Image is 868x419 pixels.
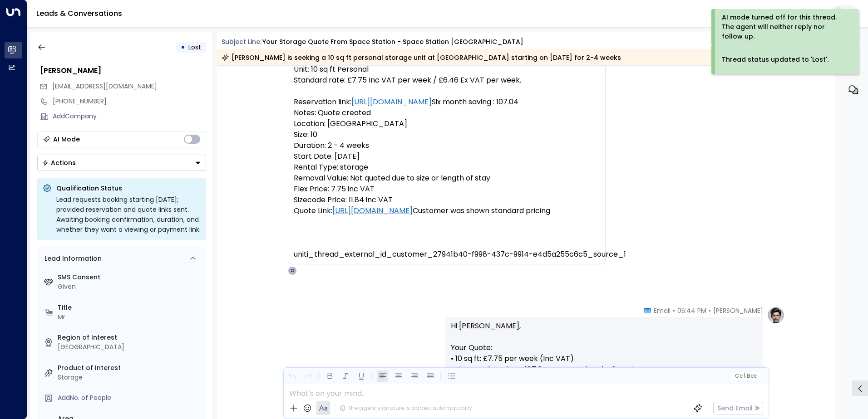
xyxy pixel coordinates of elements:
[677,306,706,315] span: 05:44 PM
[42,159,76,167] div: Actions
[58,363,202,373] label: Product of Interest
[58,273,202,282] label: SMS Consent
[58,333,202,342] label: Region of Interest
[52,82,157,91] span: williammaster222@gmail.com
[302,370,314,382] button: Redo
[40,65,206,76] div: [PERSON_NAME]
[181,39,185,55] div: •
[288,266,297,275] div: O
[53,112,206,121] div: AddCompany
[58,373,202,382] div: Storage
[188,43,201,52] span: Lost
[654,306,671,315] span: Email
[709,306,711,315] span: •
[58,303,202,312] label: Title
[58,393,202,403] div: AddNo. of People
[37,155,206,171] div: Button group with a nested menu
[713,306,763,315] span: [PERSON_NAME]
[37,155,206,171] button: Actions
[722,55,829,64] div: Thread status updated to 'Lost'.
[58,342,202,352] div: [GEOGRAPHIC_DATA]
[36,8,122,19] a: Leads & Conversations
[722,13,847,41] div: AI mode turned off for this thread. The agent will neither reply nor follow up.
[294,31,600,260] pre: Name: [PERSON_NAME] Email: [EMAIL_ADDRESS][DOMAIN_NAME] Phone: [PHONE_NUMBER] Unit: 10 sq ft Pers...
[731,372,760,380] button: Cc|Bcc
[262,37,523,47] div: Your storage quote from Space Station - Space Station [GEOGRAPHIC_DATA]
[222,37,261,46] span: Subject Line:
[41,254,102,263] div: Lead Information
[58,312,202,322] div: Mr
[222,53,621,62] div: [PERSON_NAME] is seeking a 10 sq ft personal storage unit at [GEOGRAPHIC_DATA] starting on [DATE]...
[673,306,675,315] span: •
[744,373,745,379] span: |
[58,282,202,292] div: Given
[735,373,756,379] span: Cc Bcc
[332,205,413,216] a: [URL][DOMAIN_NAME]
[52,82,157,91] span: [EMAIL_ADDRESS][DOMAIN_NAME]
[56,195,201,234] div: Lead requests booking starting [DATE]; provided reservation and quote links sent. Awaiting bookin...
[340,404,472,412] div: The agent signature is added automatically
[351,97,432,107] a: [URL][DOMAIN_NAME]
[286,370,298,382] button: Undo
[767,306,785,324] img: profile-logo.png
[53,97,206,106] div: [PHONE_NUMBER]
[56,184,201,193] p: Qualification Status
[53,135,80,144] div: AI Mode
